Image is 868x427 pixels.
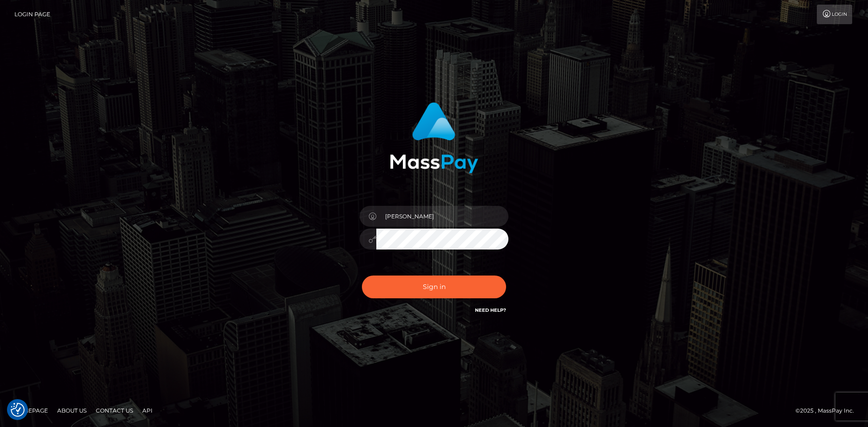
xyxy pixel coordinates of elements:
[139,403,156,418] a: API
[795,406,861,416] div: © 2025 , MassPay Inc.
[475,307,506,313] a: Need Help?
[11,403,25,417] img: Revisit consent button
[14,5,50,24] a: Login Page
[390,102,478,173] img: MassPay Login
[362,276,506,298] button: Sign in
[92,403,137,418] a: Contact Us
[10,403,52,418] a: Homepage
[53,403,90,418] a: About Us
[817,5,852,24] a: Login
[11,403,25,417] button: Consent Preferences
[376,206,508,227] input: Username...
